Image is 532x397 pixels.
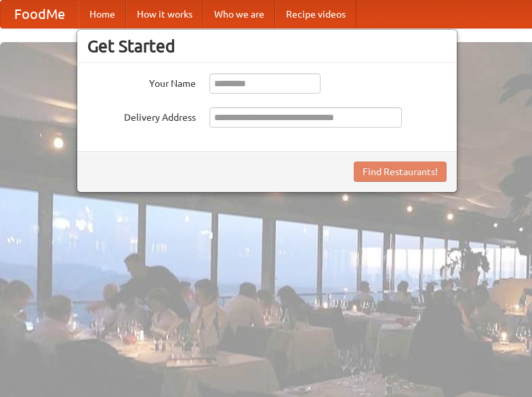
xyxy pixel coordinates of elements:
[354,162,447,182] button: Find Restaurants!
[126,1,203,28] a: How it works
[87,73,196,90] label: Your Name
[275,1,356,28] a: Recipe videos
[87,107,196,124] label: Delivery Address
[1,1,79,28] a: FoodMe
[203,1,275,28] a: Who we are
[79,1,126,28] a: Home
[87,36,447,56] h3: Get Started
